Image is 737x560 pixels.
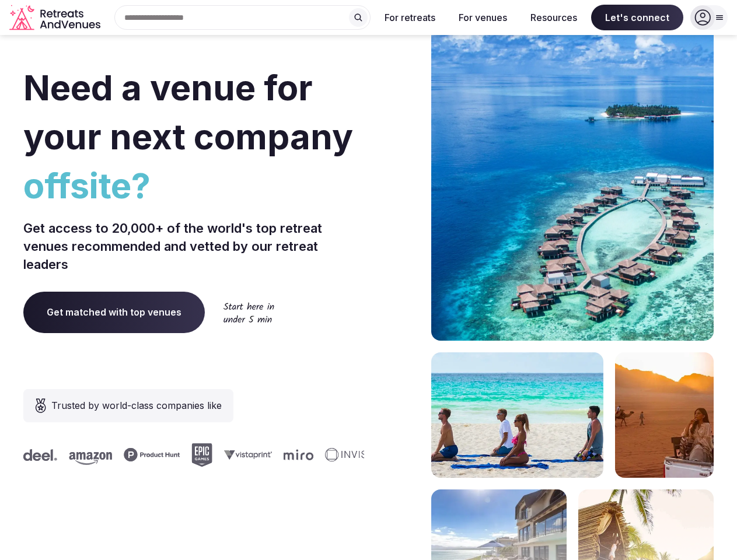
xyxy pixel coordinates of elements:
span: Let's connect [591,5,683,30]
svg: Deel company logo [23,449,57,461]
a: Visit the homepage [9,5,103,31]
span: Need a venue for your next company [23,66,353,157]
svg: Invisible company logo [324,448,389,462]
span: Trusted by world-class companies like [51,398,222,412]
svg: Vistaprint company logo [223,450,271,460]
svg: Miro company logo [283,449,313,460]
span: offsite? [23,161,364,210]
img: woman sitting in back of truck with camels [615,352,714,478]
a: Get matched with top venues [23,292,205,332]
p: Get access to 20,000+ of the world's top retreat venues recommended and vetted by our retreat lea... [23,219,364,273]
svg: Retreats and Venues company logo [9,5,103,31]
button: Resources [521,5,586,30]
button: For retreats [375,5,445,30]
svg: Epic Games company logo [191,443,212,467]
img: yoga on tropical beach [431,352,603,478]
button: For venues [449,5,516,30]
img: Start here in under 5 min [223,302,274,323]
